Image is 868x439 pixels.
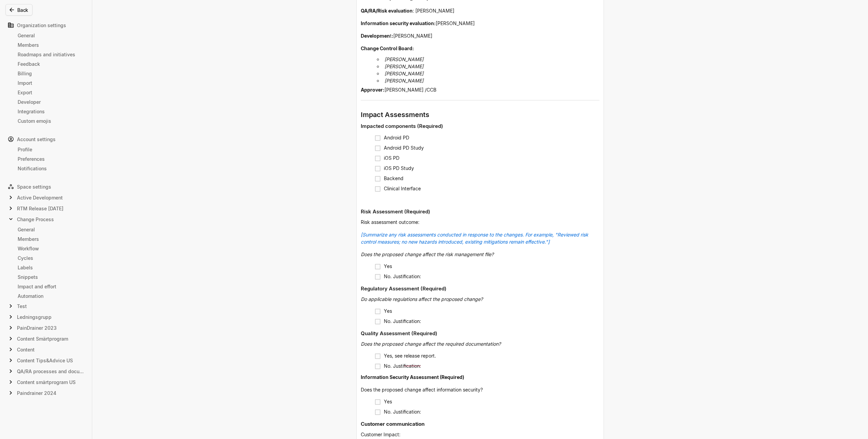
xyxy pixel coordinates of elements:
[361,45,414,51] span: Change Control Board:
[5,134,86,145] div: Account settings
[15,31,86,40] a: General
[361,8,413,14] span: QA/RA/Risk evaluation
[361,387,483,393] span: Does the proposed change affect information security?
[18,32,84,39] div: General
[18,60,84,68] div: Feedback
[361,341,501,347] span: Does the proposed change affect the required documentation?
[18,108,84,115] div: Integrations
[18,292,84,300] div: Automation
[413,8,454,14] span: : [PERSON_NAME]
[17,389,56,397] span: Paindrainer 2024
[18,264,84,271] div: Labels
[15,282,86,291] a: Impact and effort
[15,78,86,88] a: Import
[384,318,421,324] span: No. Justification:
[361,33,390,39] span: Developmen
[15,107,86,116] a: Integrations
[18,283,84,290] div: Impact and effort
[18,70,84,77] div: Billing
[384,273,421,279] span: No. Justification:
[15,272,86,282] a: Snippets
[392,33,393,39] span: :
[15,145,86,154] a: Profile
[15,154,86,164] a: Preferences
[384,78,423,83] span: [PERSON_NAME]
[18,254,84,262] div: Cycles
[361,421,425,427] span: Customer communication
[361,123,443,129] span: Impacted components (Required)
[18,155,84,163] div: Preferences
[18,146,84,153] div: Profile
[361,285,447,292] span: Regulatory Assessment (Required)
[15,97,86,107] a: Developer
[361,232,590,245] span: [Summarize any risk assessments conducted in response to the changes. For example, "Reviewed risk...
[15,253,86,263] a: Cycles
[393,33,432,39] span: [PERSON_NAME]
[17,335,68,342] span: Content Smärtprogram
[384,56,423,62] span: [PERSON_NAME]
[17,194,63,201] span: Active Development
[361,330,437,337] span: Quality Assessment (Required)
[17,368,84,375] span: QA/RA processes and documents
[18,41,84,49] div: Members
[15,40,86,50] a: Members
[361,219,419,225] span: Risk assessment outcome:
[384,409,421,415] span: No. Justification:
[384,145,424,151] span: Android PD Study
[15,244,86,253] a: Workflow
[384,135,409,140] span: Android PD
[361,296,483,302] span: Do applicable regulations affect the proposed change?
[18,117,84,125] div: Custom emojis
[361,111,429,119] span: Impact Assessments
[17,216,54,223] span: Change Process
[361,251,494,257] span: Does the proposed change affect the risk management file?
[436,20,475,26] span: [PERSON_NAME]
[15,263,86,272] a: Labels
[384,175,403,181] span: Backend
[15,164,86,173] a: Notifications
[384,353,436,359] span: Yes, see release report.
[384,87,436,93] span: [PERSON_NAME] /CCB
[18,273,84,281] div: Snippets
[15,59,86,69] a: Feedback
[384,399,392,404] span: Yes
[15,116,86,126] a: Custom emojis
[384,155,399,161] span: iOS PD
[384,186,421,191] span: Clinical Interface
[17,357,73,364] span: Content Tips&Advice US
[18,98,84,106] div: Developer
[18,79,84,87] div: Import
[15,291,86,301] a: Automation
[384,165,414,171] span: iOS PD Study
[361,87,384,93] span: Approver:
[384,308,392,314] span: Yes
[17,313,52,321] span: Ledningsgrupp
[18,245,84,252] div: Workflow
[5,20,86,31] div: Organization settings
[17,205,63,212] span: RTM Release [DATE]
[361,208,430,215] span: Risk Assessment (Required)
[361,20,436,26] span: Information security evaluation:
[384,63,423,69] span: [PERSON_NAME]
[5,181,86,192] div: Space settings
[18,165,84,172] div: Notifications
[18,51,84,58] div: Roadmaps and initiatives
[390,33,392,39] span: t
[384,71,423,76] span: [PERSON_NAME]
[15,225,86,234] a: General
[384,263,392,269] span: Yes
[18,235,84,243] div: Members
[17,324,57,331] span: PainDrainer 2023
[17,379,76,386] span: Content smärtprogram US
[5,4,33,16] button: Back
[17,346,35,353] span: Content
[15,88,86,97] a: Export
[384,363,421,369] span: No. Justification:
[361,374,464,380] span: Information Security Assessment (Required)
[15,234,86,244] a: Members
[18,226,84,233] div: General
[18,89,84,96] div: Export
[15,50,86,59] a: Roadmaps and initiatives
[17,303,27,310] span: Test
[361,432,400,437] span: Customer Impact:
